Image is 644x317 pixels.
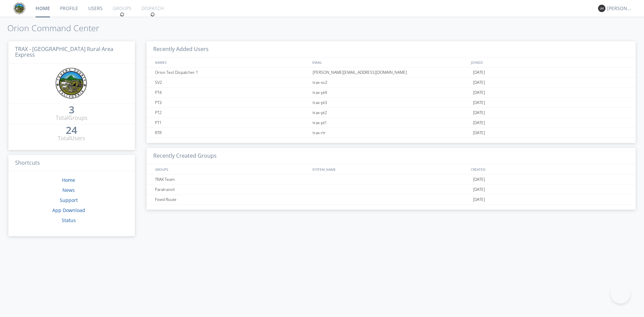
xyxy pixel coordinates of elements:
div: [PERSON_NAME][EMAIL_ADDRESS][DOMAIN_NAME] [311,67,471,77]
a: Orion Test Dispatcher 1[PERSON_NAME][EMAIL_ADDRESS][DOMAIN_NAME][DATE] [147,67,636,77]
span: [DATE] [473,184,485,195]
a: 24 [66,127,77,135]
div: RTR [153,128,311,138]
a: News [62,187,75,193]
a: TRAX Team[DATE] [147,174,636,184]
span: [DATE] [473,77,485,88]
a: App Download [52,207,85,213]
img: spin.svg [120,12,124,17]
div: NAMES [153,57,309,67]
a: Support [60,197,78,203]
div: PT4 [153,88,311,97]
img: eaff3883dddd41549c1c66aca941a5e6 [55,67,88,100]
div: trax-pt2 [311,108,471,117]
h3: Recently Created Groups [147,148,636,164]
a: Paratransit[DATE] [147,184,636,195]
div: trax-pt3 [311,98,471,107]
a: Home [62,177,75,183]
img: spin.svg [150,12,155,17]
a: PT2trax-pt2[DATE] [147,108,636,118]
div: 24 [66,127,77,134]
a: PT3trax-pt3[DATE] [147,98,636,108]
a: 3 [69,106,74,114]
div: TRAX Team [153,174,311,184]
div: Paratransit [153,184,311,194]
h3: Shortcuts [8,155,135,171]
div: JOINED [469,57,629,67]
span: [DATE] [473,98,485,108]
div: EMAIL [311,57,469,67]
div: Fixed Route [153,195,311,204]
span: [DATE] [473,88,485,98]
span: [DATE] [473,195,485,205]
div: CREATED [469,164,629,174]
div: 3 [69,106,74,113]
span: [DATE] [473,128,485,138]
img: eaff3883dddd41549c1c66aca941a5e6 [13,2,25,14]
div: Total Users [58,135,85,142]
a: Fixed Route[DATE] [147,195,636,205]
a: Status [62,217,76,223]
div: GROUPS [153,164,309,174]
a: PT1trax-pt1[DATE] [147,118,636,128]
span: [DATE] [473,108,485,118]
div: SYSTEM_NAME [311,164,469,174]
div: Total Groups [56,114,88,122]
div: trax-rtr [311,128,471,138]
div: SV2 [153,77,311,87]
div: PT1 [153,118,311,127]
span: [DATE] [473,67,485,77]
div: [PERSON_NAME] [607,5,632,12]
span: TRAX - [GEOGRAPHIC_DATA] Rural Area Express [15,45,113,59]
div: trax-pt1 [311,118,471,127]
iframe: Toggle Customer Support [610,283,631,304]
h3: Recently Added Users [147,41,636,58]
div: Orion Test Dispatcher 1 [153,67,311,77]
div: trax-sv2 [311,77,471,87]
a: PT4trax-pt4[DATE] [147,88,636,98]
a: RTRtrax-rtr[DATE] [147,128,636,138]
a: SV2trax-sv2[DATE] [147,77,636,88]
span: [DATE] [473,174,485,184]
img: 373638.png [598,5,605,12]
div: PT3 [153,98,311,107]
div: PT2 [153,108,311,117]
div: trax-pt4 [311,88,471,97]
span: [DATE] [473,118,485,128]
